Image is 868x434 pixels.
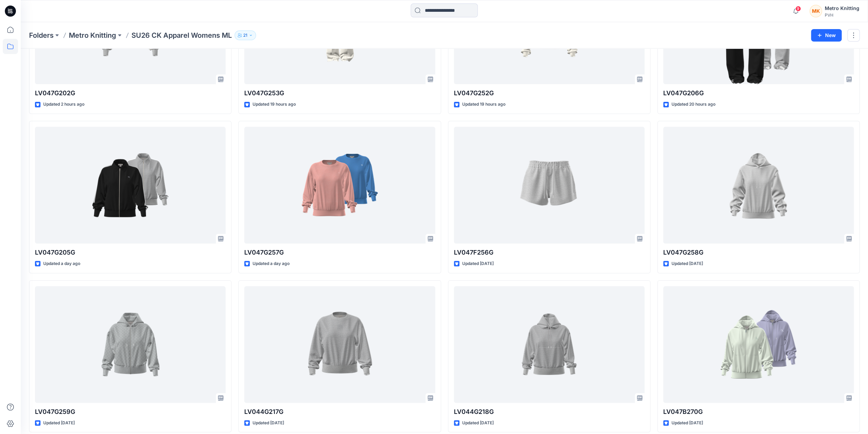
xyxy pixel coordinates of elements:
button: 21 [235,30,256,40]
p: Updated a day ago [253,260,290,267]
p: Updated [DATE] [43,419,75,427]
p: LV047G205G [35,248,226,257]
p: Updated 20 hours ago [671,101,715,108]
p: LV047G252G [454,88,645,98]
p: Updated [DATE] [253,419,284,427]
p: LV047G253G [244,88,435,98]
p: LV047G257G [244,248,435,257]
a: Folders [29,30,54,40]
p: LV047F256G [454,248,645,257]
p: Updated [DATE] [671,260,703,267]
p: LV044G218G [454,407,645,417]
a: LV047F256G [454,127,645,243]
div: MK [810,5,822,17]
p: LV044G217G [244,407,435,417]
a: LV047B270G [663,286,854,403]
div: PVH [825,12,859,18]
a: LV047G257G [244,127,435,243]
a: LV047G259G [35,286,226,403]
a: Metro Knitting [69,30,116,40]
span: 9 [795,6,801,11]
div: Metro Knitting [825,4,859,12]
a: LV044G218G [454,286,645,403]
p: LV047G206G [663,88,854,98]
p: Updated 19 hours ago [462,101,505,108]
p: Updated [DATE] [462,419,494,427]
p: LV047G258G [663,248,854,257]
p: LV047G259G [35,407,226,417]
a: LV044G217G [244,286,435,403]
p: 21 [243,32,247,39]
p: Updated [DATE] [462,260,494,267]
p: SU26 CK Apparel Womens ML [131,30,232,40]
p: Updated a day ago [43,260,80,267]
p: Updated [DATE] [671,419,703,427]
p: Updated 2 hours ago [43,101,84,108]
a: LV047G205G [35,127,226,243]
button: New [811,29,842,42]
p: LV047B270G [663,407,854,417]
p: LV047G202G [35,88,226,98]
p: Updated 19 hours ago [253,101,296,108]
a: LV047G258G [663,127,854,243]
